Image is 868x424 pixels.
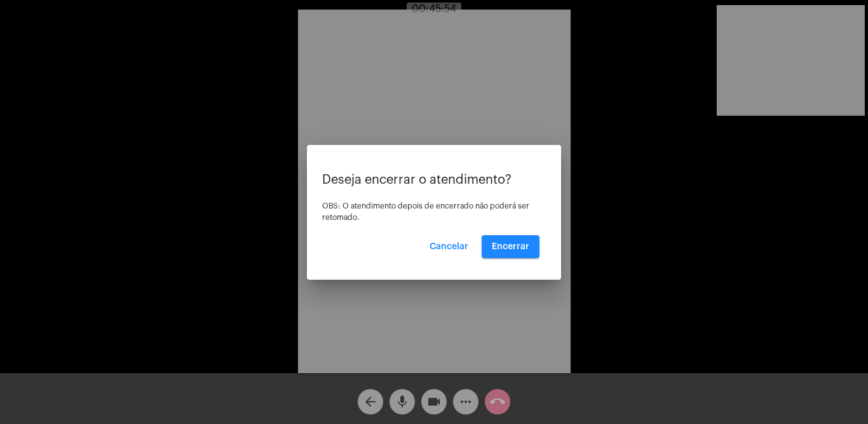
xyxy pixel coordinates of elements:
[322,202,529,221] span: OBS: O atendimento depois de encerrado não poderá ser retomado.
[492,242,529,251] span: Encerrar
[419,235,478,258] button: Cancelar
[430,242,468,251] span: Cancelar
[482,235,539,258] button: Encerrar
[322,173,546,187] p: Deseja encerrar o atendimento?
